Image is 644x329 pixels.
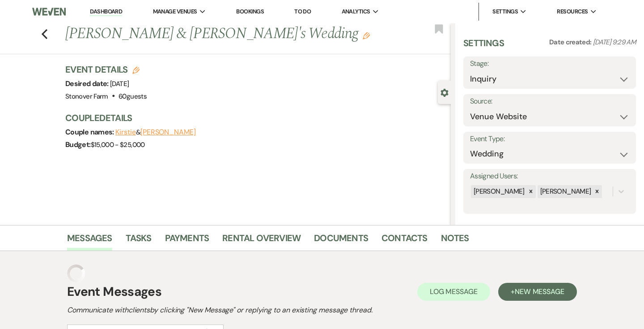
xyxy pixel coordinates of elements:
[65,63,147,76] h3: Event Details
[471,185,526,198] div: [PERSON_NAME]
[91,140,145,149] span: $15,000 - $25,000
[153,7,197,16] span: Manage Venues
[115,129,136,136] button: Kirstie
[363,31,370,39] button: Edit
[67,231,112,251] a: Messages
[470,57,629,70] label: Stage:
[342,7,370,16] span: Analytics
[593,38,636,47] span: [DATE] 9:29 AM
[515,287,564,296] span: New Message
[32,2,66,21] img: Weven Logo
[65,23,370,45] h1: [PERSON_NAME] & [PERSON_NAME]'s Wedding
[222,231,301,251] a: Rental Overview
[65,92,108,101] span: Stonover Farm
[236,8,264,15] a: Bookings
[126,231,152,251] a: Tasks
[441,231,469,251] a: Notes
[498,283,577,301] button: +New Message
[119,92,147,101] span: 60 guests
[538,185,593,198] div: [PERSON_NAME]
[65,112,442,124] h3: Couple Details
[549,38,593,47] span: Date created:
[470,170,629,183] label: Assigned Users:
[441,88,449,96] button: Close lead details
[470,95,629,108] label: Source:
[140,129,196,136] button: [PERSON_NAME]
[417,283,490,301] button: Log Message
[67,305,577,316] h2: Communicate with clients by clicking "New Message" or replying to an existing message thread.
[67,264,85,282] img: loading spinner
[65,140,91,149] span: Budget:
[492,7,518,16] span: Settings
[65,79,110,88] span: Desired date:
[65,127,115,137] span: Couple names:
[67,282,161,301] h1: Event Messages
[115,128,196,137] span: &
[430,287,478,296] span: Log Message
[557,7,588,16] span: Resources
[470,133,629,146] label: Event Type:
[165,231,209,251] a: Payments
[314,231,368,251] a: Documents
[381,231,428,251] a: Contacts
[294,8,311,15] a: To Do
[110,79,129,88] span: [DATE]
[90,8,122,16] a: Dashboard
[463,37,504,56] h3: Settings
